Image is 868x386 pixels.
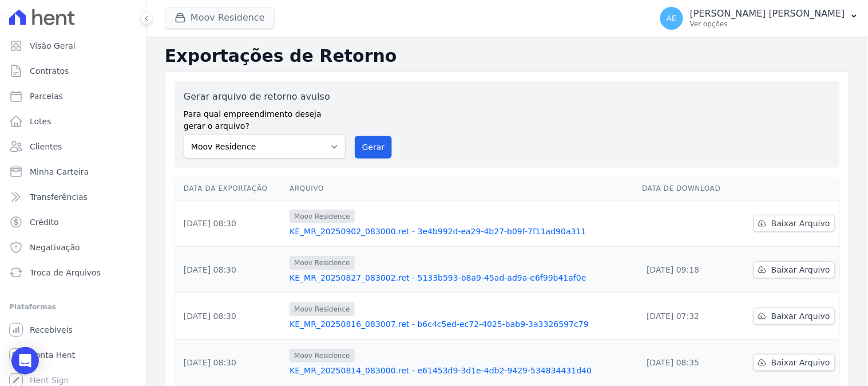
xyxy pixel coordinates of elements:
[30,166,89,178] span: Minha Carteira
[30,242,80,253] span: Negativação
[165,46,850,66] h2: Exportações de Retorno
[30,216,59,228] span: Crédito
[637,177,737,200] th: Data de Download
[11,347,39,375] div: Open Intercom Messenger
[184,104,346,132] label: Para qual empreendimento deseja gerar o arquivo?
[771,357,830,368] span: Baixar Arquivo
[290,272,633,283] a: KE_MR_20250827_083002.ret - 5133b593-b8a9-45ad-ad9a-e6f99b41af0e
[184,90,346,104] label: Gerar arquivo de retorno avulso
[175,200,285,247] td: [DATE] 08:30
[5,60,141,82] a: Contratos
[5,85,141,108] a: Parcelas
[30,90,63,102] span: Parcelas
[637,247,737,293] td: [DATE] 09:18
[5,318,141,341] a: Recebíveis
[290,349,354,363] span: Moov Residence
[165,7,275,29] button: Moov Residence
[637,293,737,340] td: [DATE] 07:32
[30,324,73,336] span: Recebíveis
[9,300,137,314] div: Plataformas
[771,310,830,322] span: Baixar Arquivo
[285,177,637,200] th: Arquivo
[754,261,835,278] a: Baixar Arquivo
[30,141,62,152] span: Clientes
[355,136,393,159] button: Gerar
[5,160,141,183] a: Minha Carteira
[5,110,141,133] a: Lotes
[5,34,141,57] a: Visão Geral
[754,354,835,371] a: Baixar Arquivo
[5,211,141,234] a: Crédito
[30,267,101,278] span: Troca de Arquivos
[5,236,141,259] a: Negativação
[771,264,830,275] span: Baixar Arquivo
[30,349,75,361] span: Conta Hent
[754,308,835,325] a: Baixar Arquivo
[30,40,76,52] span: Visão Geral
[290,302,354,316] span: Moov Residence
[754,215,835,232] a: Baixar Arquivo
[690,19,845,29] p: Ver opções
[290,318,633,330] a: KE_MR_20250816_083007.ret - b6c4c5ed-ec72-4025-bab9-3a3326597c79
[175,247,285,293] td: [DATE] 08:30
[290,210,354,223] span: Moov Residence
[30,116,51,127] span: Lotes
[667,14,677,22] span: AE
[290,256,354,270] span: Moov Residence
[771,218,830,229] span: Baixar Arquivo
[175,340,285,386] td: [DATE] 08:30
[5,344,141,367] a: Conta Hent
[290,365,633,376] a: KE_MR_20250814_083000.ret - e61453d9-3d1e-4db2-9429-534834431d40
[30,65,69,77] span: Contratos
[5,186,141,208] a: Transferências
[637,340,737,386] td: [DATE] 08:35
[5,135,141,158] a: Clientes
[651,2,868,34] button: AE [PERSON_NAME] [PERSON_NAME] Ver opções
[30,191,88,203] span: Transferências
[290,226,633,237] a: KE_MR_20250902_083000.ret - 3e4b992d-ea29-4b27-b09f-7f11ad90a311
[690,8,845,19] p: [PERSON_NAME] [PERSON_NAME]
[175,293,285,340] td: [DATE] 08:30
[5,261,141,284] a: Troca de Arquivos
[175,177,285,200] th: Data da Exportação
